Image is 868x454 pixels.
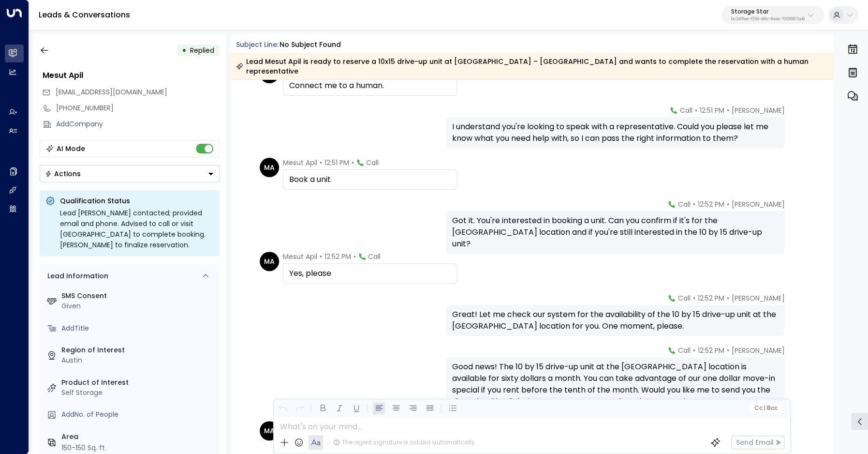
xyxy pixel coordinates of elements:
[56,119,220,129] div: AddCompany
[182,42,187,59] div: •
[260,421,279,440] div: MA
[726,293,729,303] span: •
[731,106,784,115] span: [PERSON_NAME]
[721,6,824,24] button: Storage Starbc340fee-f559-48fc-84eb-70f3f6817ad8
[61,432,216,442] label: Area
[45,169,81,178] div: Actions
[677,346,690,355] span: Call
[726,199,729,209] span: •
[750,404,781,413] button: Cc|Bcc
[366,158,379,167] span: Call
[692,199,695,209] span: •
[277,402,289,414] button: Undo
[294,402,306,414] button: Redo
[57,144,85,153] div: AI Mode
[731,199,784,209] span: [PERSON_NAME]
[289,268,451,279] div: Yes, please
[60,196,214,206] p: Qualification Status
[754,405,778,411] span: Cc Bcc
[190,45,214,55] span: Replied
[61,388,216,398] div: Self Storage
[61,355,216,365] div: Austin
[731,17,805,21] p: bc340fee-f559-48fc-84eb-70f3f6817ad8
[679,106,692,115] span: Call
[697,346,724,355] span: 12:52 PM
[697,199,724,209] span: 12:52 PM
[56,87,167,97] span: [EMAIL_ADDRESS][DOMAIN_NAME]
[788,293,808,313] img: 120_headshot.jpg
[697,293,724,303] span: 12:52 PM
[236,40,279,49] span: Subject Line:
[788,346,808,365] img: 120_headshot.jpg
[353,252,356,261] span: •
[61,301,216,311] div: Given
[788,106,808,125] img: 120_headshot.jpg
[61,345,216,355] label: Region of Interest
[56,87,167,97] span: onpointpropertypros@gmail.com
[40,165,220,182] button: Actions
[677,293,690,303] span: Call
[40,165,220,182] div: Button group with a nested menu
[260,158,279,177] div: MA
[289,80,451,91] div: Connect me to a human.
[44,271,108,281] div: Lead Information
[731,346,784,355] span: [PERSON_NAME]
[324,252,351,261] span: 12:52 PM
[452,121,779,144] div: I understand you're looking to speak with a representative. Could you please let me know what you...
[352,158,354,167] span: •
[692,346,695,355] span: •
[692,293,695,303] span: •
[236,57,828,76] div: Lead Mesut Apil is ready to reserve a 10x15 drive-up unit at [GEOGRAPHIC_DATA] – [GEOGRAPHIC_DATA...
[43,70,220,81] div: Mesut Apil
[39,9,130,20] a: Leads & Conversations
[452,309,779,332] div: Great! Let me check our system for the availability of the 10 by 15 drive-up unit at the [GEOGRAP...
[731,9,805,15] p: Storage Star
[283,252,317,261] span: Mesut Apil
[452,215,779,250] div: Got it. You're interested in booking a unit. Can you confirm if it's for the [GEOGRAPHIC_DATA] lo...
[60,208,214,250] div: Lead [PERSON_NAME] contacted; provided email and phone. Advised to call or visit [GEOGRAPHIC_DATA...
[61,409,216,420] div: AddNo. of People
[289,174,451,185] div: Book a unit
[694,106,697,115] span: •
[283,158,317,167] span: Mesut Apil
[731,293,784,303] span: [PERSON_NAME]
[726,106,729,115] span: •
[61,378,216,388] label: Product of Interest
[320,252,322,261] span: •
[61,323,216,333] div: AddTitle
[320,158,322,167] span: •
[677,199,690,209] span: Call
[764,405,765,411] span: |
[260,252,279,271] div: MA
[726,346,729,355] span: •
[368,252,381,261] span: Call
[699,106,724,115] span: 12:51 PM
[280,40,341,50] div: No subject found
[56,103,220,113] div: [PHONE_NUMBER]
[61,291,216,301] label: SMS Consent
[788,199,808,219] img: 120_headshot.jpg
[61,443,106,453] div: 150-150 Sq. ft.
[452,361,779,408] div: Good news! The 10 by 15 drive-up unit at the [GEOGRAPHIC_DATA] location is available for sixty do...
[333,438,474,447] div: The agent signature is added automatically
[324,158,349,167] span: 12:51 PM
